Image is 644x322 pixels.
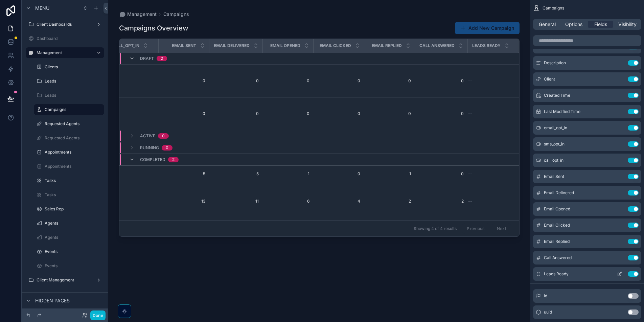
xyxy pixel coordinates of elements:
[419,78,464,84] a: 0
[34,260,104,271] a: Events
[368,111,411,116] a: 0
[163,199,205,204] a: 13
[140,133,155,139] span: Active
[318,78,360,84] a: 0
[37,50,91,55] label: Management
[565,21,582,28] span: Options
[45,93,103,98] label: Leads
[45,192,103,198] label: Tasks
[419,111,464,116] a: 0
[270,43,300,48] span: Email Opened
[37,292,103,297] label: Support Ticket
[26,289,104,300] a: Support Ticket
[318,171,360,177] span: 0
[544,174,564,179] span: Email Sent
[45,221,103,226] label: Agents
[140,157,165,162] span: Completed
[172,43,196,48] span: Email Sent
[112,43,139,48] span: Call_opt_in
[544,190,574,195] span: Email Delivered
[163,171,205,177] a: 5
[267,171,309,177] span: 1
[455,22,520,34] button: Add New Campaign
[34,133,104,143] a: Requested Agents
[163,111,205,116] a: 0
[544,223,570,228] span: Email Clicked
[544,93,570,98] span: Created Time
[34,232,104,243] a: Agents
[267,78,309,84] span: 0
[544,239,570,244] span: Email Replied
[163,78,205,84] a: 0
[213,199,259,204] a: 11
[45,78,103,84] label: Leads
[213,171,259,177] a: 5
[544,158,563,163] span: call_opt_in
[468,199,472,204] span: --
[318,199,360,204] a: 4
[544,76,555,82] span: Client
[34,118,104,129] a: Requested Agents
[119,23,188,33] h1: Campaigns Overview
[419,171,464,177] a: 0
[172,157,175,162] div: 2
[368,78,411,84] a: 0
[468,111,510,116] a: --
[468,78,472,84] span: --
[162,133,165,139] div: 0
[34,246,104,257] a: Events
[213,111,259,116] span: 0
[45,107,100,112] label: Campaigns
[34,218,104,229] a: Agents
[45,178,103,183] label: Tasks
[34,90,104,101] a: Leads
[368,199,411,204] a: 2
[35,297,70,304] span: Hidden pages
[419,43,455,48] span: Call Answered
[26,33,104,44] a: Dashboard
[45,249,103,254] label: Events
[594,21,607,28] span: Fields
[45,235,103,240] label: Agents
[213,78,259,84] a: 0
[267,111,309,116] a: 0
[468,171,510,177] a: --
[34,62,104,72] a: Clients
[618,21,637,28] span: Visibility
[45,263,103,269] label: Events
[166,145,168,151] div: 0
[419,199,464,204] a: 2
[45,64,103,70] label: Clients
[320,43,351,48] span: Email Clicked
[37,22,93,27] label: Client Dashboards
[37,36,103,41] label: Dashboard
[543,5,564,11] span: Campaigns
[45,206,103,212] label: Sales Rep
[544,255,572,260] span: Call Answered
[37,277,93,283] label: Client Management
[90,310,106,320] button: Done
[34,147,104,158] a: Appointments
[34,175,104,186] a: Tasks
[45,164,103,169] label: Appointments
[267,199,309,204] a: 6
[45,121,103,127] label: Requested Agents
[163,11,189,18] a: Campaigns
[468,171,472,177] span: --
